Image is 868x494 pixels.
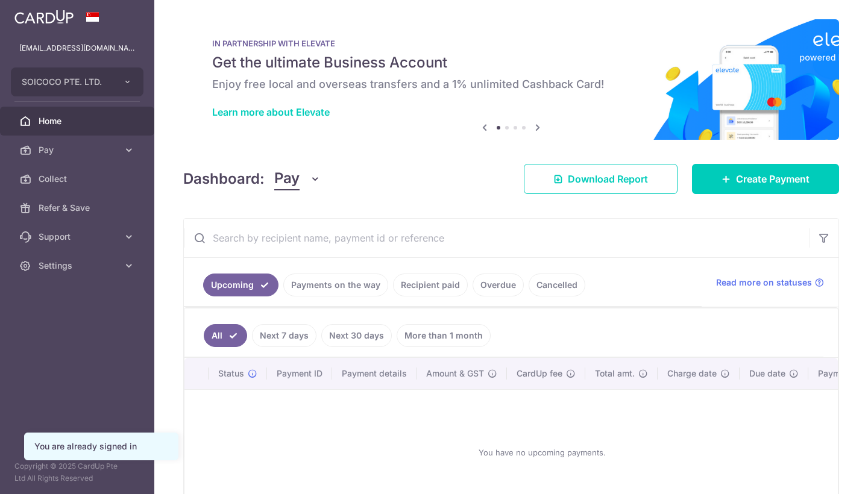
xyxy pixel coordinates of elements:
span: Home [39,115,118,127]
a: Recipient paid [393,274,468,296]
a: Read more on statuses [716,277,824,289]
a: Learn more about Elevate [212,106,330,118]
th: Payment ID [267,358,332,389]
span: Create Payment [736,172,810,186]
span: Collect [39,173,118,185]
span: Settings [39,260,118,272]
span: Amount & GST [426,367,484,380]
span: CardUp fee [517,367,562,380]
a: Upcoming [203,274,278,296]
a: Overdue [473,274,524,296]
span: Refer & Save [39,202,118,214]
th: Payment details [332,358,417,389]
span: SOICOCO PTE. LTD. [22,76,111,88]
a: Next 7 days [252,324,316,347]
h5: Get the ultimate Business Account [212,53,810,72]
span: Download Report [568,172,648,186]
a: Cancelled [529,274,585,296]
span: Due date [749,367,785,380]
span: Charge date [667,367,717,380]
span: Status [218,367,244,380]
span: Pay [274,167,300,190]
a: Payments on the way [283,274,388,296]
button: Pay [274,167,321,190]
h4: Dashboard: [183,168,265,190]
input: Search by recipient name, payment id or reference [184,219,810,257]
img: Renovation banner [183,19,839,140]
a: More than 1 month [397,324,491,347]
span: Support [39,231,118,243]
a: Download Report [524,164,678,194]
a: Create Payment [692,164,839,194]
h6: Enjoy free local and overseas transfers and a 1% unlimited Cashback Card! [212,77,810,92]
a: Next 30 days [321,324,392,347]
span: Pay [39,144,118,156]
button: SOICOCO PTE. LTD. [11,67,143,96]
p: IN PARTNERSHIP WITH ELEVATE [212,39,810,48]
div: You are already signed in [34,440,168,452]
span: Total amt. [595,367,635,380]
p: [EMAIL_ADDRESS][DOMAIN_NAME] [19,42,135,54]
span: Read more on statuses [716,277,812,289]
a: All [204,324,247,347]
img: CardUp [14,10,74,24]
